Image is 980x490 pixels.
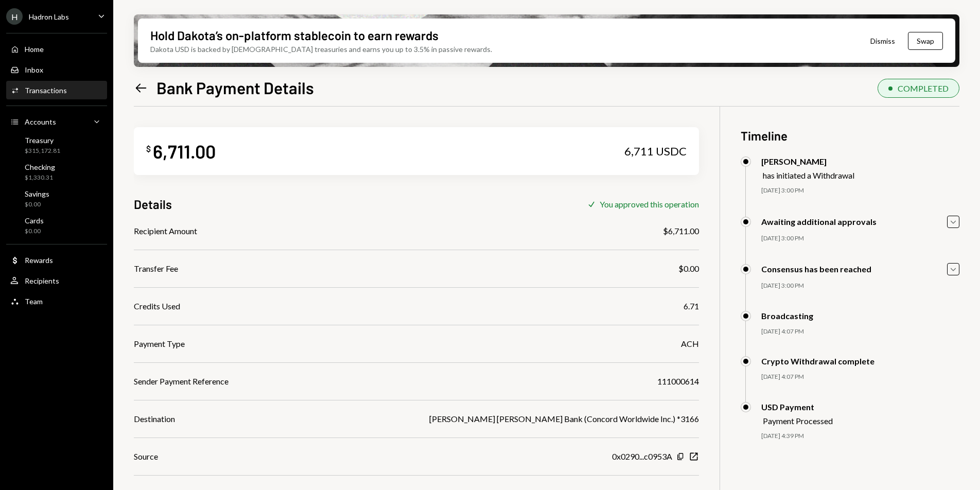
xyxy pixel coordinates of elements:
[156,77,314,98] h1: Bank Payment Details
[741,127,959,144] h3: Timeline
[25,117,56,126] div: Accounts
[6,112,107,131] a: Accounts
[134,338,185,350] div: Payment Type
[25,200,49,209] div: $0.00
[25,227,44,236] div: $0.00
[29,12,69,21] div: Hadron Labs
[624,144,687,159] div: 6,711 USDC
[134,225,197,237] div: Recipient Amount
[898,83,949,93] div: COMPLETED
[657,375,699,388] div: 111000614
[25,163,55,171] div: Checking
[25,86,67,95] div: Transactions
[134,375,229,388] div: Sender Payment Reference
[25,276,59,285] div: Recipients
[761,186,959,195] div: [DATE] 3:00 PM
[857,29,908,53] button: Dismiss
[763,416,833,426] div: Payment Processed
[150,44,492,55] div: Dakota USD is backed by [DEMOGRAPHIC_DATA] treasuries and earns you up to 3.5% in passive rewards.
[134,196,172,213] h3: Details
[6,160,107,184] a: Checking$1,330.31
[25,147,60,155] div: $315,172.81
[663,225,699,237] div: $6,711.00
[25,173,55,182] div: $1,330.31
[6,251,107,269] a: Rewards
[134,450,158,463] div: Source
[681,338,699,350] div: ACH
[761,311,813,321] div: Broadcasting
[678,262,699,275] div: $0.00
[908,32,943,50] button: Swap
[25,45,44,54] div: Home
[134,262,178,275] div: Transfer Fee
[763,170,854,180] div: has initiated a Withdrawal
[761,264,871,274] div: Consensus has been reached
[25,65,43,74] div: Inbox
[761,156,854,166] div: [PERSON_NAME]
[761,217,877,226] div: Awaiting additional approvals
[761,234,959,243] div: [DATE] 3:00 PM
[600,199,699,209] div: You approved this operation
[761,327,959,336] div: [DATE] 4:07 PM
[761,356,874,366] div: Crypto Withdrawal complete
[25,297,43,306] div: Team
[6,60,107,79] a: Inbox
[6,271,107,290] a: Recipients
[6,186,107,211] a: Savings$0.00
[134,300,180,312] div: Credits Used
[429,413,699,425] div: [PERSON_NAME] [PERSON_NAME] Bank (Concord Worldwide Inc.) *3166
[25,136,60,145] div: Treasury
[25,189,49,198] div: Savings
[6,213,107,238] a: Cards$0.00
[153,139,216,163] div: 6,711.00
[6,81,107,99] a: Transactions
[612,450,672,463] div: 0x0290...c0953A
[150,27,439,44] div: Hold Dakota’s on-platform stablecoin to earn rewards
[761,282,959,290] div: [DATE] 3:00 PM
[6,133,107,157] a: Treasury$315,172.81
[761,432,959,441] div: [DATE] 4:39 PM
[146,144,151,154] div: $
[25,216,44,225] div: Cards
[6,292,107,310] a: Team
[25,256,53,265] div: Rewards
[761,373,959,381] div: [DATE] 4:07 PM
[761,402,833,412] div: USD Payment
[6,40,107,58] a: Home
[134,413,175,425] div: Destination
[6,8,23,25] div: H
[684,300,699,312] div: 6.71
